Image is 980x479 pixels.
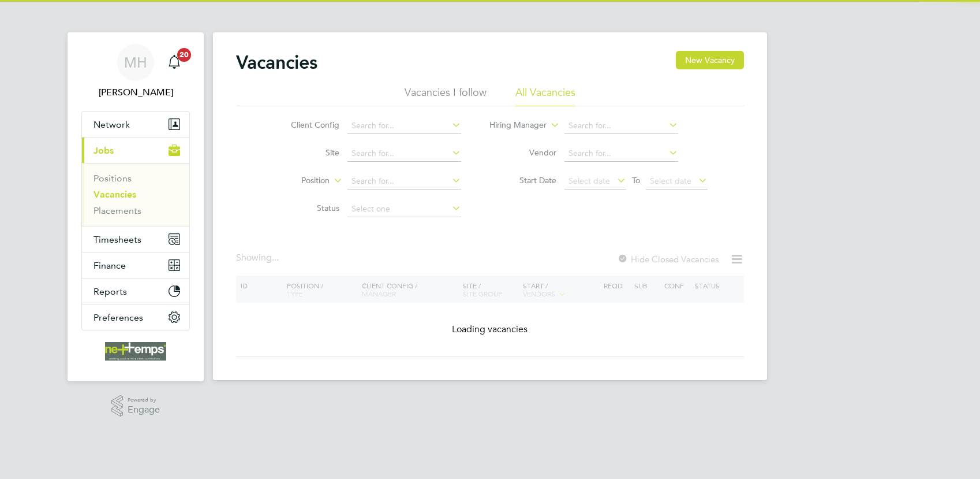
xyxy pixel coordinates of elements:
[263,175,330,187] label: Position
[81,44,190,99] a: MH[PERSON_NAME]
[93,119,130,130] span: Network
[82,279,189,304] button: Reports
[490,175,556,185] label: Start Date
[650,176,691,186] span: Select date
[68,32,204,381] nav: Main navigation
[93,145,114,156] span: Jobs
[564,146,678,162] input: Search for...
[177,48,191,62] span: 20
[273,120,339,130] label: Client Config
[124,55,147,70] span: MH
[93,312,143,323] span: Preferences
[128,405,160,415] span: Engage
[93,205,141,216] a: Placements
[273,147,339,158] label: Site
[236,252,281,264] div: Showing
[163,44,186,81] a: 20
[82,305,189,330] button: Preferences
[629,173,644,188] span: To
[347,118,461,134] input: Search for...
[93,173,132,184] a: Positions
[273,203,339,213] label: Status
[82,253,189,278] button: Finance
[676,51,744,69] button: New Vacancy
[128,395,160,405] span: Powered by
[617,254,719,265] label: Hide Closed Vacancies
[347,173,461,190] input: Search for...
[347,146,461,162] input: Search for...
[347,201,461,217] input: Select one
[82,112,189,137] button: Network
[93,286,127,297] span: Reports
[515,86,575,106] li: All Vacancies
[564,118,678,134] input: Search for...
[82,163,189,226] div: Jobs
[236,51,317,74] h2: Vacancies
[81,342,190,361] a: Go to home page
[93,260,126,271] span: Finance
[405,86,487,106] li: Vacancies I follow
[111,395,160,417] a: Powered byEngage
[480,120,547,131] label: Hiring Manager
[490,147,556,158] label: Vendor
[568,176,610,186] span: Select date
[81,86,190,99] span: Michael Hallam
[82,226,189,252] button: Timesheets
[93,189,136,200] a: Vacancies
[93,234,141,245] span: Timesheets
[272,252,279,263] span: ...
[82,138,189,163] button: Jobs
[105,342,166,361] img: net-temps-logo-retina.png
